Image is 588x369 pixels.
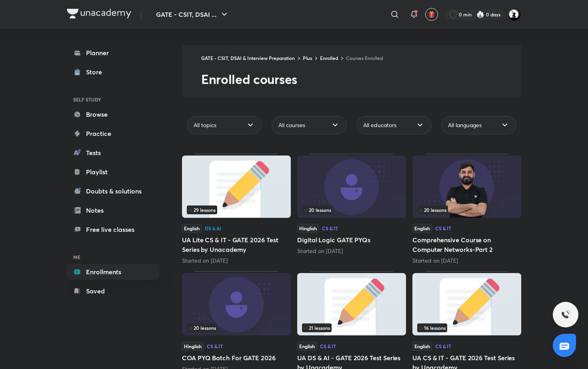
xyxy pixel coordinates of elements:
[67,202,160,218] a: Notes
[297,156,406,218] img: Thumbnail
[67,106,160,122] a: Browse
[187,323,286,332] div: infosection
[67,164,160,180] a: Playlist
[188,325,216,330] span: 20 lessons
[182,156,291,218] img: Thumbnail
[67,9,131,20] a: Company Logo
[320,344,336,349] div: CS & IT
[417,323,516,332] div: left
[67,126,160,142] a: Practice
[67,264,160,280] a: Enrollments
[417,205,516,214] div: infocontainer
[363,121,396,129] span: All educators
[412,273,521,335] img: Thumbnail
[303,55,312,61] a: Plus
[182,273,291,335] img: Thumbnail
[302,323,401,332] div: left
[302,205,401,214] div: infocontainer
[187,323,286,332] div: infocontainer
[182,235,291,254] h5: UA Lite CS & IT - GATE 2026 Test Series by Unacademy
[419,207,446,212] span: 20 lessons
[201,55,295,61] a: GATE - CSIT, DSAI & Interview Preparation
[182,342,204,351] span: Hinglish
[187,205,286,214] div: infosection
[67,93,160,106] h6: SELF STUDY
[67,183,160,199] a: Doubts & solutions
[67,45,160,61] a: Planner
[412,257,521,265] div: Started on Sept 15
[182,257,291,265] div: Started on Jul 29
[194,121,216,129] span: All topics
[412,156,521,218] img: Thumbnail
[201,71,521,87] h2: Enrolled courses
[346,55,383,61] a: Courses Enrolled
[182,154,291,265] div: UA Lite CS & IT - GATE 2026 Test Series by Unacademy
[412,154,521,265] div: Comprehensive Course on Computer Networks-Part 2
[417,323,516,332] div: infosection
[187,205,286,214] div: infocontainer
[187,205,286,214] div: left
[302,323,401,332] div: infocontainer
[435,344,451,349] div: CS & IT
[476,10,484,18] img: streak
[322,226,338,231] div: CS & IT
[417,205,516,214] div: left
[561,310,570,319] img: ttu
[67,283,160,299] a: Saved
[67,250,160,264] h6: ME
[297,342,317,351] span: English
[151,6,234,22] button: GATE - CSIT, DSAI ...
[302,205,401,214] div: infosection
[188,207,216,212] span: 29 lessons
[205,226,221,231] div: DS & AI
[302,205,401,214] div: left
[304,207,331,212] span: 20 lessons
[419,325,446,330] span: 16 lessons
[297,273,406,335] img: Thumbnail
[428,11,435,18] img: avatar
[412,342,432,351] span: English
[297,247,406,255] div: Started on Sept 26
[187,323,286,332] div: left
[302,323,401,332] div: infosection
[182,353,291,363] h5: COA PYQ Batch For GATE 2026
[297,224,319,233] span: Hinglish
[67,9,131,18] img: Company Logo
[297,235,406,245] h5: Digital Logic GATE PYQs
[67,145,160,161] a: Tests
[425,8,438,21] button: avatar
[86,67,107,77] div: Store
[67,64,160,80] a: Store
[297,154,406,265] div: Digital Logic GATE PYQs
[182,224,202,233] span: English
[412,235,521,254] h5: Comprehensive Course on Computer Networks-Part 2
[207,344,223,349] div: CS & IT
[278,121,305,129] span: All courses
[435,226,451,231] div: CS & IT
[320,55,338,61] a: Enrolled
[448,121,482,129] span: All languages
[508,8,521,21] img: AMAN SHARMA
[304,325,330,330] span: 21 lessons
[417,205,516,214] div: infosection
[417,323,516,332] div: infocontainer
[67,221,160,237] a: Free live classes
[412,224,432,233] span: English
